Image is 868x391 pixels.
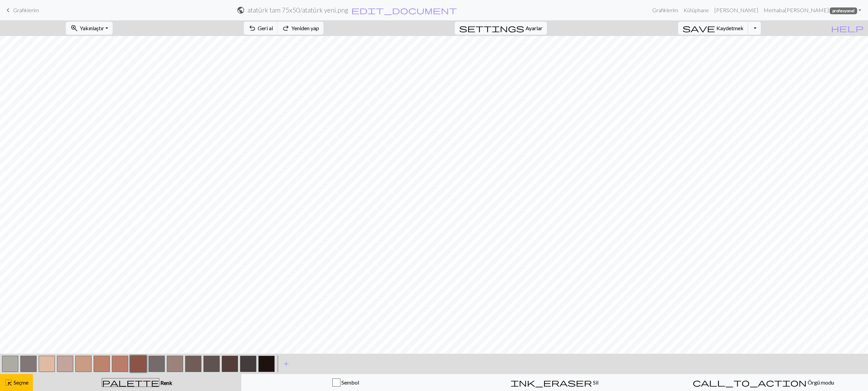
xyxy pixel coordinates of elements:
[652,7,678,13] font: Grafiklerim
[70,23,78,33] span: zoom_in
[4,378,13,387] span: highlight_alt
[302,6,348,14] font: atatürk yeni.png
[33,374,241,391] button: Renk
[716,25,744,31] font: Kaydetmek
[511,378,592,387] span: ink_eraser
[160,379,172,386] font: Renk
[761,3,864,17] a: Merhaba[PERSON_NAME] profesyonel
[258,25,273,31] font: Geri al
[282,359,290,369] span: add
[241,374,450,391] button: Sembol
[681,3,712,17] a: Kütüphane
[282,23,290,33] span: redo
[459,24,524,32] i: Settings
[80,25,104,31] font: Yakınlaştır
[341,379,359,386] font: Sembol
[102,378,159,387] span: palette
[300,6,302,14] font: /
[13,7,39,13] font: Grafiklerim
[14,379,28,386] font: Seçme
[450,374,659,391] button: Sil
[808,379,834,386] font: Örgü modu
[712,3,761,17] a: [PERSON_NAME]
[4,5,12,15] span: keyboard_arrow_left
[831,23,864,33] span: help
[714,7,758,13] font: [PERSON_NAME]
[291,25,319,31] font: Yeniden yap
[526,25,542,31] font: Ayarlar
[832,8,854,13] font: profesyonel
[351,5,457,15] span: edit_document
[693,378,807,387] span: call_to_action
[683,23,715,33] span: save
[659,374,868,391] button: Örgü modu
[455,22,547,35] button: SettingsAyarlar
[277,22,323,35] button: Yeniden yap
[684,7,709,13] font: Kütüphane
[4,4,39,16] a: Grafiklerim
[244,22,278,35] button: Geri al
[459,23,524,33] span: settings
[248,6,300,14] font: atatürk tam 75x50
[593,379,598,386] font: Sil
[785,7,829,13] font: [PERSON_NAME]
[237,5,245,15] span: public
[650,3,681,17] a: Grafiklerim
[678,22,748,35] button: Kaydetmek
[66,22,113,35] button: Yakınlaştır
[764,7,785,13] font: Merhaba
[248,23,256,33] span: undo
